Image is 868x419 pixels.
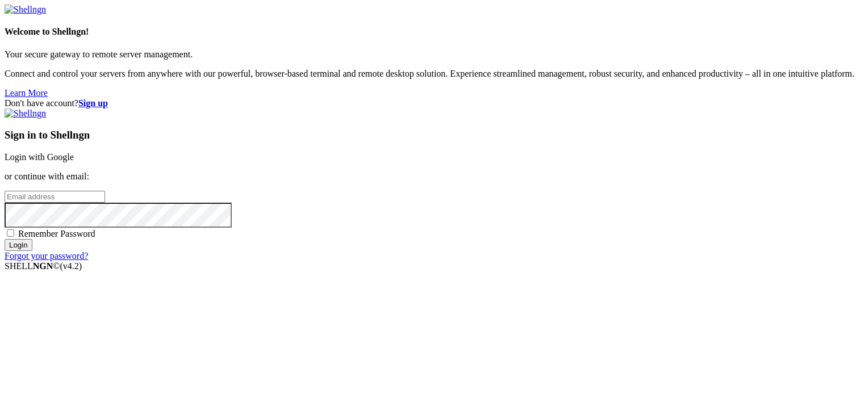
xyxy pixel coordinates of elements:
[5,251,88,261] a: Forgot your password?
[78,98,108,108] a: Sign up
[33,261,53,271] b: NGN
[5,27,863,37] h4: Welcome to Shellngn!
[18,229,95,238] span: Remember Password
[5,191,105,203] input: Email address
[5,5,46,15] img: Shellngn
[5,239,32,251] input: Login
[5,171,863,182] p: or continue with email:
[5,49,863,60] p: Your secure gateway to remote server management.
[7,229,14,237] input: Remember Password
[60,261,82,271] span: 4.2.0
[5,261,82,271] span: SHELL ©
[5,69,863,79] p: Connect and control your servers from anywhere with our powerful, browser-based terminal and remo...
[5,129,863,141] h3: Sign in to Shellngn
[5,88,48,98] a: Learn More
[5,152,74,162] a: Login with Google
[5,108,46,119] img: Shellngn
[5,98,863,108] div: Don't have account?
